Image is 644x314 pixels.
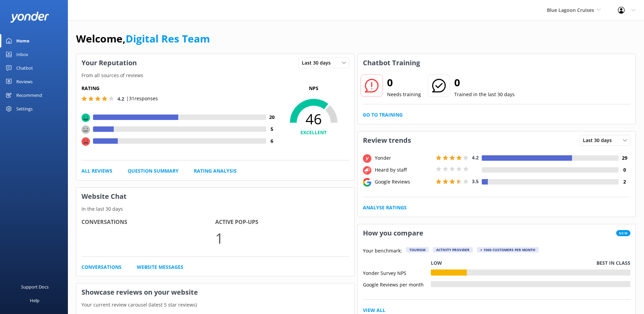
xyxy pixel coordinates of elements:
[266,125,278,133] h4: 5
[16,75,33,88] div: Reviews
[137,263,183,271] a: Website Messages
[128,167,179,175] a: Question Summary
[16,34,30,48] div: Home
[358,224,428,242] h3: How you compare
[472,154,479,161] span: 4.2
[266,114,278,121] h4: 20
[215,227,349,249] p: 1
[81,263,122,271] a: Conversations
[472,178,479,185] span: 3.5
[358,54,425,72] h3: Chatbot Training
[619,166,630,174] h4: 0
[363,269,431,276] div: Yonder Survey NPS
[16,48,28,61] div: Inbox
[266,137,278,145] h4: 6
[363,247,402,255] p: Your benchmark:
[373,166,434,174] div: Heard by staff
[76,205,354,213] p: In the last 30 days
[406,247,429,252] div: Tourism
[387,91,421,98] p: Needs training
[547,7,594,13] span: Blue Lagoon Cruises
[373,178,434,186] div: Google Reviews
[431,259,442,267] p: Low
[454,91,515,98] p: Trained in the last 30 days
[373,154,434,162] div: Yonder
[619,154,630,162] h4: 29
[16,102,33,116] div: Settings
[358,132,416,149] h3: Review trends
[433,247,473,252] div: Activity Provider
[81,85,278,92] h5: Rating
[454,74,515,91] h2: 0
[215,218,349,227] h4: Active Pop-ups
[477,247,539,252] div: > 1000 customers per month
[126,32,210,46] a: Digital Res Team
[126,95,158,102] p: | 31 responses
[363,111,403,119] a: Go to Training
[76,301,354,309] p: Your current review carousel (latest 5 star reviews)
[302,59,335,67] span: Last 30 days
[596,259,630,267] p: Best in class
[117,95,124,102] span: 4.2
[21,280,49,294] div: Support Docs
[76,31,210,47] h1: Welcome,
[76,72,354,79] p: From all sources of reviews
[363,204,407,211] a: Analyse Ratings
[583,137,616,144] span: Last 30 days
[278,85,349,92] p: NPS
[278,129,349,136] h4: EXCELLENT
[278,110,349,127] span: 46
[16,61,33,75] div: Chatbot
[619,178,630,186] h4: 2
[16,88,42,102] div: Recommend
[363,281,431,287] div: Google Reviews per month
[76,188,354,205] h3: Website Chat
[76,283,354,301] h3: Showcase reviews on your website
[76,54,142,72] h3: Your Reputation
[363,307,385,314] a: View All
[30,294,39,307] div: Help
[81,218,215,227] h4: Conversations
[387,74,421,91] h2: 0
[10,12,49,23] img: yonder-white-logo.png
[81,167,112,175] a: All Reviews
[616,230,630,236] span: New
[194,167,237,175] a: Rating Analysis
